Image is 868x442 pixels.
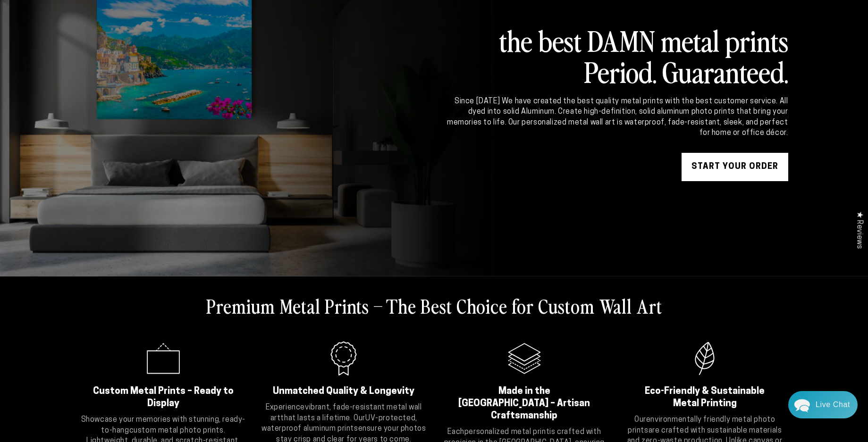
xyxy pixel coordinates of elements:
a: START YOUR Order [682,153,788,181]
h2: Unmatched Quality & Longevity [272,385,415,398]
strong: UV-protected, waterproof aluminum prints [261,415,417,433]
strong: personalized metal print [464,428,549,436]
h2: Eco-Friendly & Sustainable Metal Printing [633,385,776,410]
h2: the best DAMN metal prints Period. Guaranteed. [446,25,788,87]
div: Click to open Judge.me floating reviews tab [850,204,868,256]
div: Chat widget toggle [788,391,858,418]
strong: custom metal photo prints [129,427,224,434]
div: Contact Us Directly [816,391,850,418]
strong: vibrant, fade-resistant metal wall art [270,404,422,422]
div: Since [DATE] We have created the best quality metal prints with the best customer service. All dy... [446,96,788,139]
h2: Made in the [GEOGRAPHIC_DATA] – Artisan Craftsmanship [453,385,596,422]
h2: Premium Metal Prints – The Best Choice for Custom Wall Art [206,293,662,318]
strong: environmentally friendly metal photo prints [628,416,775,434]
h2: Custom Metal Prints – Ready to Display [92,385,235,410]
